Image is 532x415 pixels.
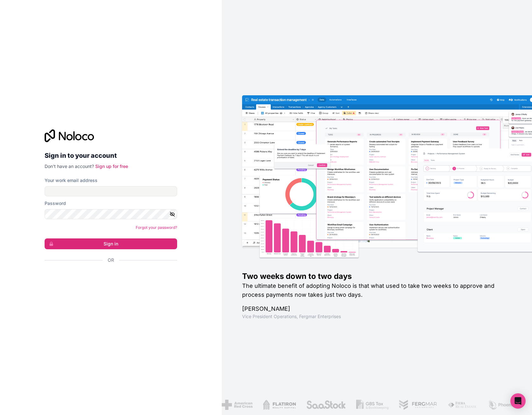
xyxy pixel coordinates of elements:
[45,238,177,249] button: Sign in
[510,393,526,409] div: Open Intercom Messenger
[488,400,522,410] img: /assets/phoenix-BREaitsQ.png
[95,164,128,169] a: Sign up for free
[45,200,66,207] label: Password
[45,177,97,184] label: Your work email address
[45,164,94,169] span: Don't have an account?
[108,257,114,263] span: Or
[306,400,346,410] img: /assets/saastock-C6Zbiodz.png
[221,400,252,410] img: /assets/american-red-cross-BAupjrZR.png
[242,313,512,320] h1: Vice President Operations , Fergmar Enterprises
[263,400,296,410] img: /assets/flatiron-C8eUkumj.png
[45,150,177,161] h2: Sign in to your account
[45,209,177,219] input: Password
[41,270,175,284] iframe: Sign in with Google Button
[45,270,172,284] div: Sign in with Google. Opens in new tab
[136,225,177,230] a: Forgot your password?
[399,400,437,410] img: /assets/fergmar-CudnrXN5.png
[242,281,512,299] h2: The ultimate benefit of adopting Noloco is that what used to take two weeks to approve and proces...
[242,271,512,281] h1: Two weeks down to two days
[45,186,177,196] input: Email address
[356,400,389,410] img: /assets/gbstax-C-GtDUiK.png
[242,304,512,313] h1: [PERSON_NAME]
[448,400,478,410] img: /assets/fiera-fwj2N5v4.png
